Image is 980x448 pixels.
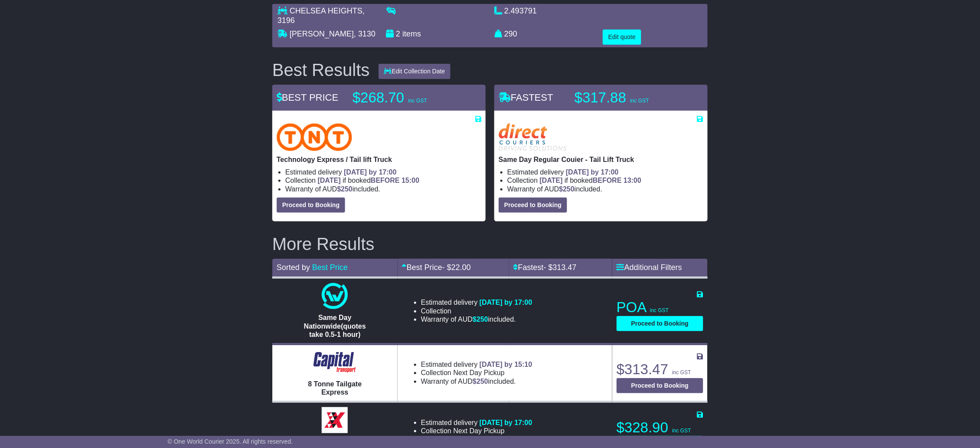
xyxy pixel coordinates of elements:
[421,377,532,385] li: Warranty of AUD included.
[396,30,400,38] span: 2
[477,378,488,385] span: 250
[499,123,567,151] img: Direct: Same Day Regular Couier - Tail Lift Truck
[499,92,553,103] span: FASTEST
[318,177,419,184] span: if booked
[630,98,649,104] span: inc GST
[277,263,310,272] span: Sorted by
[593,177,622,184] span: BEFORE
[402,263,471,272] a: Best Price- $22.00
[513,263,577,272] a: Fastest- $313.47
[480,299,532,306] span: [DATE] by 17:00
[322,407,348,433] img: Border Express: Express Bulk Service
[672,428,691,434] span: inc GST
[507,185,703,193] li: Warranty of AUD included.
[402,177,419,184] span: 15:00
[559,185,575,193] span: $
[480,361,532,368] span: [DATE] by 15:10
[277,198,345,213] button: Proceed to Booking
[168,438,293,445] span: © One World Courier 2025. All rights reserved.
[290,30,354,38] span: [PERSON_NAME]
[421,427,532,435] li: Collection
[337,185,353,193] span: $
[285,168,481,176] li: Estimated delivery
[624,177,641,184] span: 13:00
[499,155,703,164] p: Same Day Regular Couier - Tail Lift Truck
[544,263,577,272] span: - $
[322,283,348,309] img: One World Courier: Same Day Nationwide(quotes take 0.5-1 hour)
[566,168,619,176] span: [DATE] by 17:00
[617,419,703,436] p: $328.90
[318,177,341,184] span: [DATE]
[454,369,505,376] span: Next Day Pickup
[421,369,532,377] li: Collection
[421,298,532,306] li: Estimated delivery
[553,263,577,272] span: 313.47
[650,307,669,313] span: inc GST
[617,263,682,272] a: Additional Filters
[371,177,400,184] span: BEFORE
[290,7,363,15] span: CHELSEA HEIGHTS
[379,64,451,79] button: Edit Collection Date
[277,123,352,151] img: TNT Domestic: Technology Express / Tail lift Truck
[304,314,366,338] span: Same Day Nationwide(quotes take 0.5-1 hour)
[477,316,488,323] span: 250
[421,360,532,369] li: Estimated delivery
[277,155,481,164] p: Technology Express / Tail lift Truck
[617,378,703,393] button: Proceed to Booking
[272,234,708,254] h2: More Results
[575,89,683,106] p: $317.88
[617,299,703,316] p: POA
[499,198,567,213] button: Proceed to Booking
[540,177,563,184] span: [DATE]
[672,369,691,376] span: inc GST
[421,307,532,315] li: Collection
[473,378,488,385] span: $
[312,263,348,272] a: Best Price
[421,418,532,427] li: Estimated delivery
[617,316,703,331] button: Proceed to Booking
[563,185,575,193] span: 250
[507,168,703,176] li: Estimated delivery
[354,30,376,38] span: , 3130
[421,435,532,443] li: Warranty of AUD included.
[617,361,703,378] p: $313.47
[344,168,397,176] span: [DATE] by 17:00
[454,427,505,435] span: Next Day Pickup
[408,98,427,104] span: inc GST
[402,30,421,38] span: items
[285,176,481,184] li: Collection
[285,185,481,193] li: Warranty of AUD included.
[310,349,360,376] img: CapitalTransport: 8 Tonne Tailgate Express
[540,177,641,184] span: if booked
[480,419,532,426] span: [DATE] by 17:00
[504,7,537,15] span: 2.493791
[603,30,641,45] button: Edit quote
[507,176,703,184] li: Collection
[308,380,362,396] span: 8 Tonne Tailgate Express
[473,316,488,323] span: $
[277,92,338,103] span: BEST PRICE
[421,315,532,323] li: Warranty of AUD included.
[278,7,365,25] span: , 3196
[451,263,471,272] span: 22.00
[268,60,374,79] div: Best Results
[504,30,517,38] span: 290
[442,263,471,272] span: - $
[353,89,461,106] p: $268.70
[341,185,353,193] span: 250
